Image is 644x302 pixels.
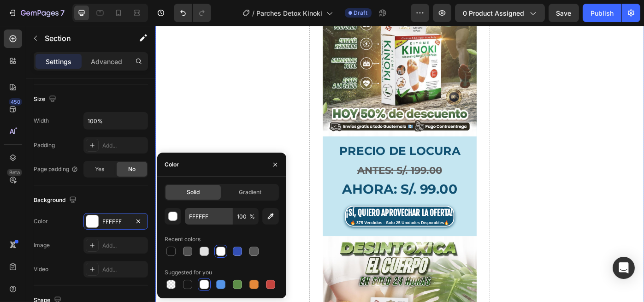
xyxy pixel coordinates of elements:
[34,141,55,149] div: Padding
[102,142,146,150] div: Add...
[455,4,545,22] button: 0 product assigned
[34,194,78,207] div: Background
[229,157,325,170] s: ANTES: S/. 199.00
[174,4,211,22] div: Undo/Redo
[45,33,120,44] p: Section
[216,219,337,226] div: 🔥 375 Vendidos - Solo 25 Unidades Disponibles🔥
[34,265,48,273] div: Video
[549,4,579,22] button: Save
[34,217,48,225] div: Color
[34,165,78,173] div: Page padding
[253,8,255,18] span: /
[91,57,122,66] p: Advanced
[46,57,71,66] p: Settings
[583,4,621,22] button: Publish
[257,8,323,18] span: Parches Detox Kinoki
[9,98,22,106] div: 450
[165,160,179,169] div: Color
[591,8,614,18] div: Publish
[128,165,136,173] span: No
[102,242,146,250] div: Add...
[165,235,201,243] div: Recent colors
[60,7,65,18] p: 7
[102,266,146,274] div: Add...
[216,205,337,219] div: ¡SÍ, QUIERO APROVECHAR LA OFERTA!
[102,218,129,226] div: FFFFFF
[4,4,69,22] button: 7
[34,241,50,249] div: Image
[84,113,148,129] input: Auto
[211,176,342,194] span: AHORA: S/. 99.00
[34,93,58,106] div: Size
[208,134,345,149] span: precio de locura
[556,9,572,17] span: Save
[165,268,212,277] div: Suggested for you
[187,188,200,196] span: Solid
[239,188,262,196] span: Gradient
[249,213,255,221] span: %
[613,257,635,279] div: Open Intercom Messenger
[185,208,233,225] input: Eg: FFFFFF
[354,9,368,17] span: Draft
[463,8,524,18] span: 0 product assigned
[155,26,644,302] iframe: Design area
[34,117,49,125] div: Width
[95,165,104,173] span: Yes
[7,169,22,176] div: Beta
